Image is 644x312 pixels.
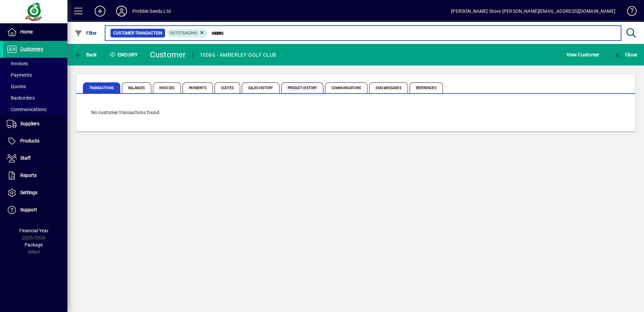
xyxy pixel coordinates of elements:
[242,82,279,93] span: Sales History
[67,49,104,61] app-page-header-button: Back
[3,184,67,201] a: Settings
[20,29,33,34] span: Home
[3,24,67,41] a: Home
[83,82,120,93] span: Transactions
[567,49,599,60] span: View Customer
[7,84,26,89] span: Quotes
[19,228,49,233] span: Financial Year
[7,61,28,66] span: Invoices
[7,72,32,78] span: Payments
[3,115,67,132] a: Suppliers
[25,242,43,248] span: Package
[7,95,35,101] span: Backorders
[170,31,197,35] span: Outstanding
[565,49,601,61] button: View Customer
[20,207,37,212] span: Support
[153,82,181,93] span: Invoices
[3,104,67,115] a: Communications
[113,30,162,36] span: Customer Transaction
[3,150,67,167] a: Staff
[3,69,67,81] a: Payments
[74,30,97,36] span: Filter
[451,6,615,17] div: [PERSON_NAME] Stove [PERSON_NAME][EMAIL_ADDRESS][DOMAIN_NAME]
[104,49,145,60] div: Enquiry
[150,49,186,60] div: Customer
[281,82,324,93] span: Product History
[20,155,31,161] span: Staff
[215,82,240,93] span: Quotes
[132,6,171,17] div: Prebble Seeds Ltd
[167,29,208,37] mat-chip: Outstanding Status: Outstanding
[73,27,99,39] button: Filter
[20,121,39,126] span: Suppliers
[7,107,46,112] span: Communications
[111,5,132,17] button: Profile
[612,49,639,61] button: Close
[74,52,97,57] span: Back
[325,82,367,93] span: Communications
[20,138,39,144] span: Products
[183,82,213,93] span: Payments
[369,82,408,93] span: SMS Messages
[3,58,67,69] a: Invoices
[3,92,67,104] a: Backorders
[606,49,644,61] app-page-header-button: Close enquiry
[3,81,67,92] a: Quotes
[3,133,67,150] a: Products
[73,49,99,61] button: Back
[20,190,37,195] span: Settings
[85,102,627,123] div: No customer transactions found
[122,82,151,93] span: Balances
[20,46,43,52] span: Customers
[3,202,67,218] a: Support
[410,82,443,93] span: References
[3,167,67,184] a: Reports
[20,173,37,178] span: Reports
[89,5,111,17] button: Add
[613,52,637,57] span: Close
[622,1,636,23] a: Knowledge Base
[200,50,277,60] div: 10086 - AMBERLEY GOLF CLUB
